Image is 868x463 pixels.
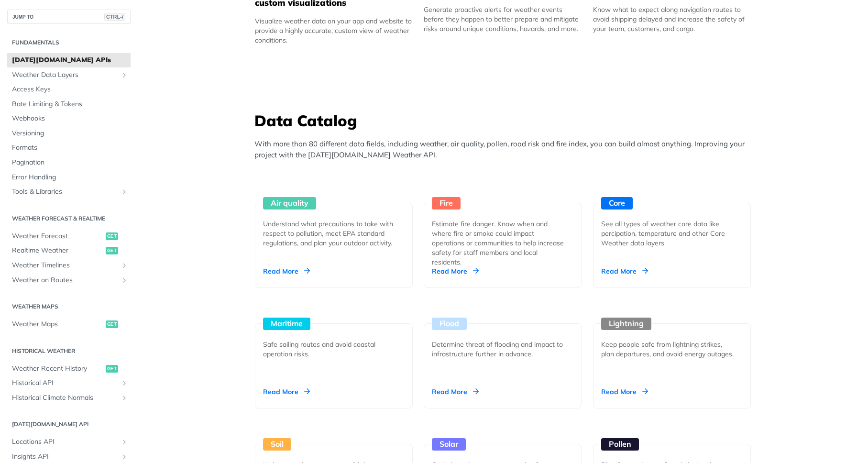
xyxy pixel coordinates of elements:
span: Locations API [12,437,118,447]
div: Flood [432,318,467,330]
span: Weather Forecast [12,231,103,241]
a: Flood Determine threat of flooding and impact to infrastructure further in advance. Read More [420,288,585,408]
span: get [106,232,118,240]
div: Air quality [263,197,316,209]
div: Generate proactive alerts for weather events before they happen to better prepare and mitigate ri... [424,5,582,33]
span: [DATE][DOMAIN_NAME] APIs [12,55,128,65]
a: Rate Limiting & Tokens [7,97,131,111]
div: Read More [263,266,310,276]
a: Core See all types of weather core data like percipation, temperature and other Core Weather data... [589,167,755,288]
h2: [DATE][DOMAIN_NAME] API [7,420,131,429]
div: Understand what precautions to take with respect to pollution, meet EPA standard regulations, and... [263,219,397,248]
div: Fire [432,197,461,209]
a: Weather Recent Historyget [7,362,131,376]
span: Weather Data Layers [12,70,118,80]
div: Read More [601,266,648,276]
span: Webhooks [12,114,128,123]
div: Visualize weather data on your app and website to provide a highly accurate, custom view of weath... [255,16,413,45]
a: Access Keys [7,82,131,97]
a: Weather Data LayersShow subpages for Weather Data Layers [7,68,131,82]
div: Keep people safe from lightning strikes, plan departures, and avoid energy outages. [601,340,735,359]
a: Weather Forecastget [7,229,131,243]
span: Access Keys [12,85,128,94]
button: Show subpages for Weather Timelines [121,262,128,269]
button: Show subpages for Weather Data Layers [121,71,128,79]
span: Weather on Routes [12,276,118,285]
span: Historical API [12,378,118,388]
button: Show subpages for Insights API [121,453,128,461]
a: Weather Mapsget [7,317,131,331]
div: Read More [601,387,648,397]
span: Formats [12,143,128,153]
a: Weather TimelinesShow subpages for Weather Timelines [7,258,131,273]
span: Insights API [12,452,118,462]
div: Lightning [601,318,651,330]
span: Error Handling [12,173,128,182]
span: get [106,320,118,328]
a: Webhooks [7,111,131,126]
span: Weather Timelines [12,261,118,270]
span: Weather Maps [12,320,103,329]
a: Fire Estimate fire danger. Know when and where fire or smoke could impact operations or communiti... [420,167,585,288]
h2: Fundamentals [7,38,131,47]
button: Show subpages for Tools & Libraries [121,188,128,196]
div: See all types of weather core data like percipation, temperature and other Core Weather data layers [601,219,735,248]
button: Show subpages for Weather on Routes [121,276,128,284]
p: With more than 80 different data fields, including weather, air quality, pollen, road risk and fi... [254,139,757,160]
a: Tools & LibrariesShow subpages for Tools & Libraries [7,185,131,199]
div: Read More [263,387,310,397]
div: Pollen [601,438,639,451]
div: Determine threat of flooding and impact to infrastructure further in advance. [432,340,566,359]
a: Historical APIShow subpages for Historical API [7,376,131,390]
a: Historical Climate NormalsShow subpages for Historical Climate Normals [7,391,131,405]
div: Core [601,197,633,209]
span: Tools & Libraries [12,187,118,197]
div: Read More [432,266,479,276]
h2: Weather Maps [7,302,131,311]
a: Maritime Safe sailing routes and avoid coastal operation risks. Read More [251,288,417,408]
button: Show subpages for Historical API [121,379,128,387]
a: Formats [7,141,131,155]
span: get [106,247,118,254]
a: Air quality Understand what precautions to take with respect to pollution, meet EPA standard regu... [251,167,417,288]
a: [DATE][DOMAIN_NAME] APIs [7,53,131,67]
a: Error Handling [7,170,131,185]
span: Historical Climate Normals [12,393,118,403]
div: Solar [432,438,466,451]
a: Realtime Weatherget [7,243,131,258]
button: Show subpages for Locations API [121,438,128,446]
div: Know what to expect along navigation routes to avoid shipping delayed and increase the safety of ... [593,5,751,33]
a: Pagination [7,155,131,170]
a: Weather on RoutesShow subpages for Weather on Routes [7,273,131,287]
div: Read More [432,387,479,397]
h2: Weather Forecast & realtime [7,214,131,223]
button: JUMP TOCTRL-/ [7,10,131,24]
div: Maritime [263,318,310,330]
span: Weather Recent History [12,364,103,374]
a: Versioning [7,126,131,141]
span: Rate Limiting & Tokens [12,99,128,109]
span: get [106,365,118,373]
h2: Historical Weather [7,347,131,355]
div: Estimate fire danger. Know when and where fire or smoke could impact operations or communities to... [432,219,566,267]
button: Show subpages for Historical Climate Normals [121,394,128,402]
span: Pagination [12,158,128,167]
span: Versioning [12,129,128,138]
h3: Data Catalog [254,110,757,131]
a: Locations APIShow subpages for Locations API [7,435,131,449]
div: Safe sailing routes and avoid coastal operation risks. [263,340,397,359]
span: CTRL-/ [104,13,125,21]
div: Soil [263,438,291,451]
span: Realtime Weather [12,246,103,255]
a: Lightning Keep people safe from lightning strikes, plan departures, and avoid energy outages. Rea... [589,288,755,408]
